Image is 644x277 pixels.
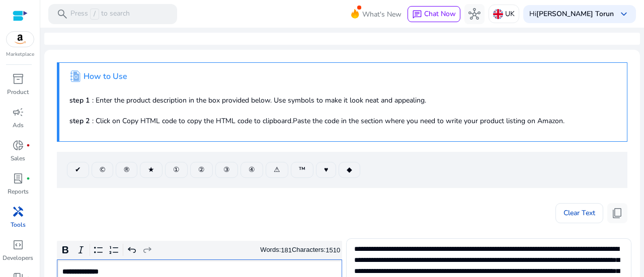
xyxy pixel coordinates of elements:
[8,187,29,196] p: Reports
[165,162,188,178] button: ①
[92,162,113,178] button: ©
[563,203,595,223] span: Clear Text
[260,244,340,256] div: Words: Characters:
[69,95,617,106] p: : Enter the product description in the box provided below. Use symbols to make it look neat and a...
[215,162,238,178] button: ③
[198,164,205,175] span: ②
[11,220,26,229] p: Tools
[529,11,614,18] p: Hi
[12,139,24,151] span: donut_small
[124,164,129,175] span: ®
[12,73,24,85] span: inventory_2
[266,162,288,178] button: ⚠
[339,162,360,178] button: ◆
[464,4,485,24] button: hub
[326,246,340,254] label: 1510
[362,6,401,23] span: What's New
[7,32,34,47] img: amazon.svg
[424,9,456,19] span: Chat Now
[90,9,99,20] span: /
[291,162,313,178] button: ™
[249,164,255,175] span: ④
[190,162,213,178] button: ②
[468,8,480,20] span: hub
[611,207,623,219] span: content_copy
[316,162,336,178] button: ♥
[3,253,33,262] p: Developers
[67,162,89,178] button: ✔
[536,9,614,19] b: [PERSON_NAME] Torun
[116,162,137,178] button: ®
[13,121,24,130] p: Ads
[173,164,180,175] span: ①
[56,8,68,20] span: search
[607,203,627,223] button: content_copy
[12,206,24,218] span: handyman
[618,8,630,20] span: keyboard_arrow_down
[84,72,127,81] h4: How to Use
[69,116,90,126] b: step 2
[281,246,292,254] label: 181
[408,6,460,22] button: chatChat Now
[26,143,30,147] span: fiber_manual_record
[274,164,280,175] span: ⚠
[555,203,603,223] button: Clear Text
[240,162,263,178] button: ④
[140,162,163,178] button: ★
[12,172,24,184] span: lab_profile
[148,164,154,175] span: ★
[299,164,305,175] span: ™
[75,164,81,175] span: ✔
[493,9,503,19] img: uk.svg
[12,239,24,251] span: code_blocks
[100,164,105,175] span: ©
[70,9,130,20] p: Press to search
[223,164,230,175] span: ③
[12,106,24,118] span: campaign
[69,116,617,126] p: : Click on Copy HTML code to copy the HTML code to clipboard.Paste the code in the section where ...
[57,241,342,260] div: Editor toolbar
[324,164,328,175] span: ♥
[6,51,34,58] p: Marketplace
[347,164,352,175] span: ◆
[11,154,25,163] p: Sales
[412,10,422,20] span: chat
[69,96,90,105] b: step 1
[7,87,29,97] p: Product
[505,5,515,23] p: UK
[26,176,30,180] span: fiber_manual_record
